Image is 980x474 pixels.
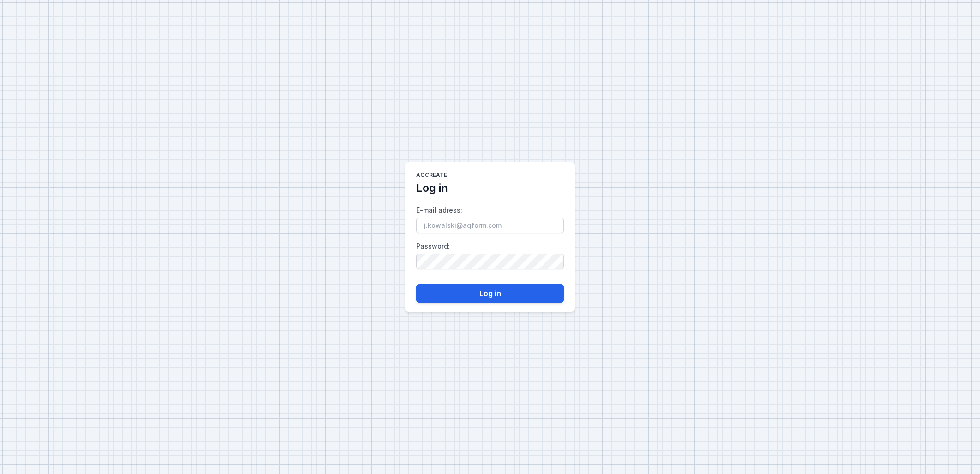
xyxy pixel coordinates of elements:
label: Password : [416,239,564,269]
button: Log in [416,284,564,303]
input: E-mail adress: [416,218,564,233]
h2: Log in [416,181,448,195]
input: Password: [416,254,564,269]
label: E-mail adress : [416,203,564,233]
h1: AQcreate [416,171,447,181]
